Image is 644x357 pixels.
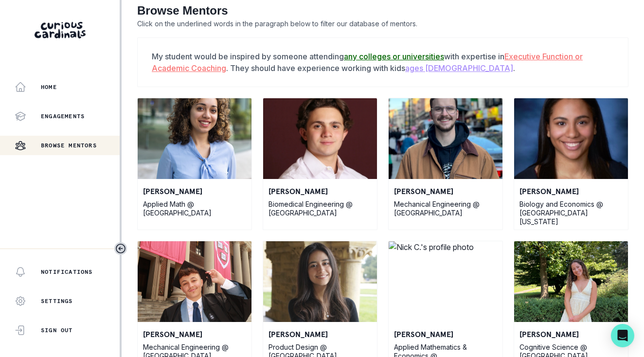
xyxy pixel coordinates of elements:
[41,297,73,305] p: Settings
[41,83,57,91] p: Home
[268,328,372,340] p: [PERSON_NAME]
[35,22,86,38] img: Curious Cardinals Logo
[137,18,628,30] p: Click on the underlined words in the paragraph below to filter our database of mentors.
[41,268,93,276] p: Notifications
[389,98,502,179] img: Dylan S.'s profile photo
[138,241,251,322] img: Adrian B.'s profile photo
[514,241,628,322] img: Sydney W.'s profile photo
[41,326,73,334] p: Sign Out
[388,98,503,230] a: Dylan S.'s profile photo[PERSON_NAME]Mechanical Engineering @ [GEOGRAPHIC_DATA]
[514,98,628,230] a: Anna A.'s profile photo[PERSON_NAME]Biology and Economics @ [GEOGRAPHIC_DATA][US_STATE]
[344,52,444,61] u: any colleges or universities
[152,52,583,73] u: Executive Function or Academic Coaching
[143,328,246,340] p: [PERSON_NAME]
[137,98,252,230] a: Victoria D.'s profile photo[PERSON_NAME]Applied Math @ [GEOGRAPHIC_DATA]
[41,142,97,149] p: Browse Mentors
[394,185,497,197] p: [PERSON_NAME]
[394,200,497,217] p: Mechanical Engineering @ [GEOGRAPHIC_DATA]
[394,328,497,340] p: [PERSON_NAME]
[519,200,623,226] p: Biology and Economics @ [GEOGRAPHIC_DATA][US_STATE]
[611,324,634,347] div: Open Intercom Messenger
[41,112,85,120] p: Engagements
[389,241,502,322] img: Nick C.'s profile photo
[519,185,623,197] p: [PERSON_NAME]
[519,328,623,340] p: [PERSON_NAME]
[143,200,246,217] p: Applied Math @ [GEOGRAPHIC_DATA]
[138,98,251,179] img: Victoria D.'s profile photo
[143,185,246,197] p: [PERSON_NAME]
[152,51,614,74] p: My student would be inspired by someone attending with expertise in . They should have experience...
[405,63,513,73] u: ages [DEMOGRAPHIC_DATA]
[514,98,628,179] img: Anna A.'s profile photo
[137,4,628,18] h2: Browse Mentors
[114,242,127,255] button: Toggle sidebar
